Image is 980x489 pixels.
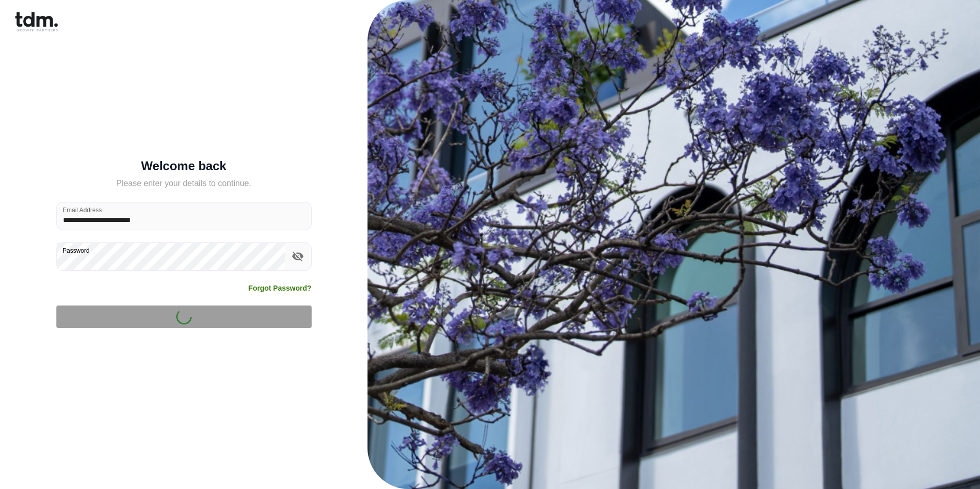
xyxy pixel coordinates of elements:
[56,177,312,190] h5: Please enter your details to continue.
[56,161,312,171] h5: Welcome back
[63,206,102,214] label: Email Address
[289,248,307,265] button: toggle password visibility
[63,246,90,255] label: Password
[249,283,312,293] a: Forgot Password?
